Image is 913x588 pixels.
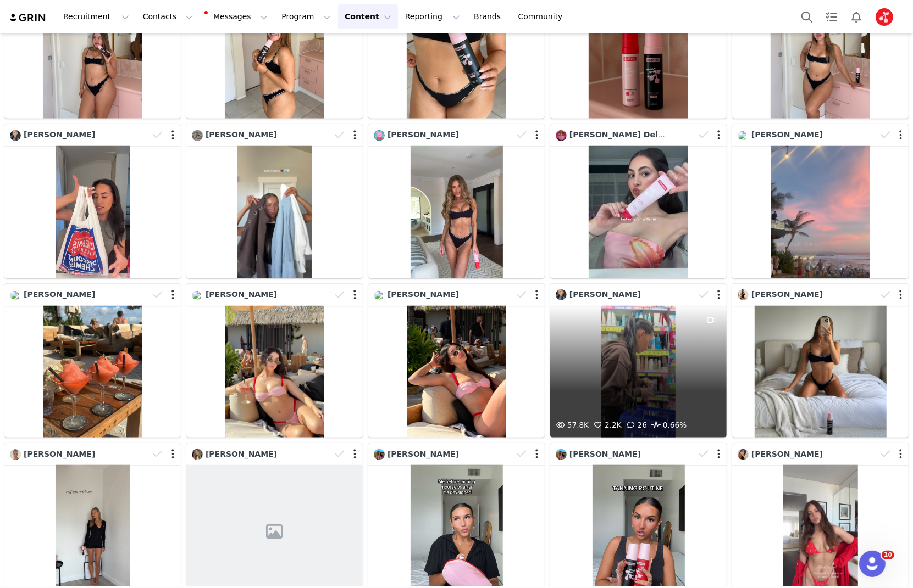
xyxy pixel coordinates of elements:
[10,449,21,460] img: 256e952e-422d-4f32-84b1-3745e94404c5.jpg
[374,130,385,141] img: 67c7841b-b437-4107-9986-f53025c9ff69.jpg
[869,8,904,26] button: Profile
[192,449,203,460] img: fe28fdb2-fdd8-4288-9e83-3b85d353c73e.jpg
[624,421,647,429] span: 26
[556,289,567,300] img: f1ec453e-7faf-4359-a428-32271b3b808f.jpg
[556,130,567,141] img: 8a6d2d92-239c-4847-bb10-29e313d2c5a5.jpg
[795,4,819,29] button: Search
[10,130,21,141] img: f1ec453e-7faf-4359-a428-32271b3b808f.jpg
[374,291,385,300] img: 374d84e5-7196-493e-8242-99aff94a1bd3.jpg
[751,290,823,299] span: [PERSON_NAME]
[136,4,200,29] button: Contacts
[388,450,459,458] span: [PERSON_NAME]
[206,130,277,139] span: [PERSON_NAME]
[882,551,894,559] span: 10
[399,4,467,29] button: Reporting
[554,421,589,429] span: 57.8K
[10,291,21,300] img: 374d84e5-7196-493e-8242-99aff94a1bd3.jpg
[24,130,95,139] span: [PERSON_NAME]
[738,449,749,460] img: 97aa7771-ea23-469d-ae21-a7b8bd7d5265.jpg
[591,421,622,429] span: 2.2K
[751,130,823,139] span: [PERSON_NAME]
[569,450,641,458] span: [PERSON_NAME]
[876,8,893,26] img: cfdc7c8e-f9f4-406a-bed9-72c9a347eaed.jpg
[338,4,398,29] button: Content
[24,290,95,299] span: [PERSON_NAME]
[556,449,567,460] img: c4c7c757-6fbd-4618-befe-aaf0853e0478.jpg
[512,4,574,29] a: Community
[820,4,844,29] a: Tasks
[569,290,641,299] span: [PERSON_NAME]
[9,13,47,23] img: grin logo
[467,4,511,29] a: Brands
[751,450,823,458] span: [PERSON_NAME]
[24,450,95,458] span: [PERSON_NAME]
[738,131,749,140] img: 374d84e5-7196-493e-8242-99aff94a1bd3.jpg
[200,4,274,29] button: Messages
[859,551,886,577] iframe: Intercom live chat
[374,449,385,460] img: c4c7c757-6fbd-4618-befe-aaf0853e0478.jpg
[206,290,277,299] span: [PERSON_NAME]
[192,130,203,141] img: 39b9b699-fca9-4401-aa79-c5d67e9d38a5.jpg
[192,291,203,300] img: 374d84e5-7196-493e-8242-99aff94a1bd3.jpg
[844,4,868,29] button: Notifications
[650,419,687,432] span: 0.66%
[206,450,277,458] span: [PERSON_NAME]
[738,289,749,300] img: 586da6a6-5cbc-4189-9bdf-709f701e256b.jpg
[57,4,136,29] button: Recruitment
[569,130,693,139] span: [PERSON_NAME] Delle Coste
[388,290,459,299] span: [PERSON_NAME]
[388,130,459,139] span: [PERSON_NAME]
[275,4,337,29] button: Program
